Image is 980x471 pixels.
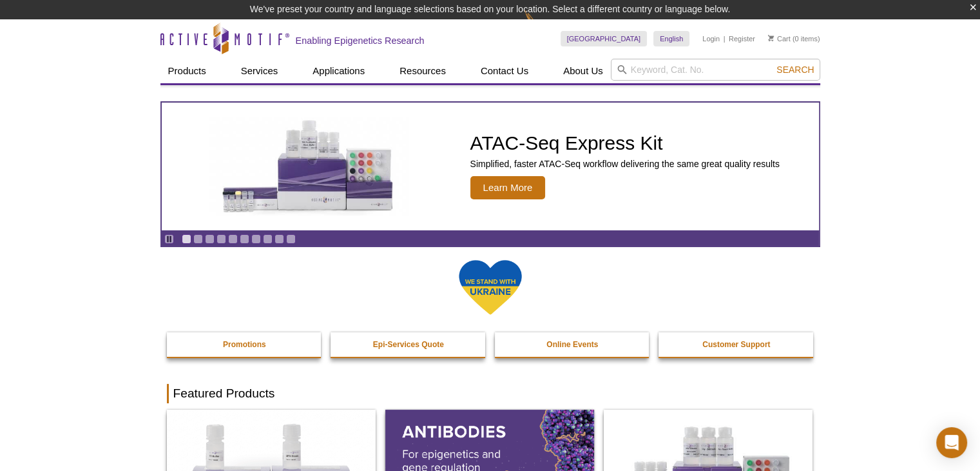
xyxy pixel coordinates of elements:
a: Login [702,34,720,43]
h2: Enabling Epigenetics Research [296,35,425,46]
a: Cart [768,34,791,43]
a: Go to slide 5 [228,234,238,244]
img: Your Cart [768,35,774,41]
a: ATAC-Seq Express Kit ATAC-Seq Express Kit Simplified, faster ATAC-Seq workflow delivering the sam... [162,103,819,230]
a: [GEOGRAPHIC_DATA] [561,31,648,46]
span: Search [776,65,814,75]
h2: ATAC-Seq Express Kit [470,134,780,153]
a: Products [160,59,214,83]
span: Learn More [470,176,546,199]
a: Go to slide 2 [193,234,203,244]
a: Go to slide 7 [251,234,261,244]
strong: Epi-Services Quote [373,340,444,349]
a: Go to slide 10 [286,234,296,244]
a: Go to slide 1 [182,234,191,244]
img: Change Here [524,10,559,40]
a: Go to slide 3 [205,234,215,244]
a: Promotions [167,332,323,357]
a: Toggle autoplay [164,234,174,244]
div: Open Intercom Messenger [936,427,967,458]
a: Epi-Services Quote [331,332,486,357]
input: Keyword, Cat. No. [611,59,820,81]
img: We Stand With Ukraine [458,259,523,316]
a: Go to slide 6 [240,234,249,244]
strong: Online Events [546,340,598,349]
a: Applications [305,59,372,83]
img: ATAC-Seq Express Kit [203,117,416,215]
a: English [653,31,689,46]
a: About Us [555,59,611,83]
article: ATAC-Seq Express Kit [162,103,819,230]
li: | [724,31,725,46]
a: Resources [392,59,454,83]
strong: Customer Support [702,340,770,349]
p: Simplified, faster ATAC-Seq workflow delivering the same great quality results [470,158,780,170]
a: Go to slide 4 [216,234,226,244]
a: Go to slide 8 [263,234,273,244]
button: Search [773,64,818,75]
strong: Promotions [223,340,266,349]
h2: Featured Products [167,384,814,403]
a: Customer Support [658,332,814,357]
a: Go to slide 9 [274,234,284,244]
a: Services [233,59,286,83]
a: Register [729,34,755,43]
a: Contact Us [473,59,536,83]
li: (0 items) [768,31,820,46]
a: Online Events [495,332,651,357]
